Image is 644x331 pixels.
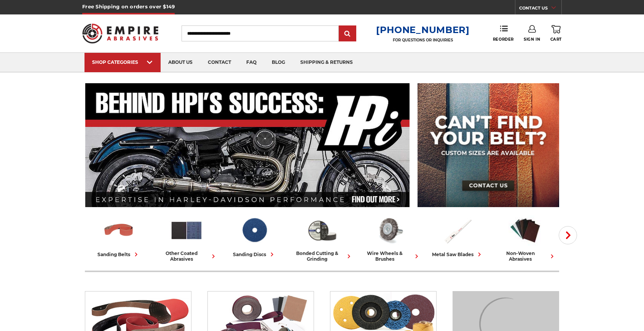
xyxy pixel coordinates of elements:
img: Wire Wheels & Brushes [373,214,406,247]
span: Sign In [524,37,540,42]
a: sanding discs [223,214,285,258]
div: metal saw blades [432,250,483,258]
span: Reorder [493,37,514,42]
a: bonded cutting & grinding [291,214,353,262]
a: wire wheels & brushes [359,214,421,262]
img: Banner for an interview featuring Horsepower Inc who makes Harley performance upgrades featured o... [85,83,410,207]
a: other coated abrasives [156,214,217,262]
button: Next [559,226,577,244]
a: shipping & returns [293,53,360,72]
a: sanding belts [88,214,150,258]
div: bonded cutting & grinding [291,250,353,262]
img: Sanding Belts [102,214,135,247]
a: metal saw blades [427,214,488,258]
a: contact [200,53,239,72]
p: FOR QUESTIONS OR INQUIRIES [376,38,470,43]
div: non-woven abrasives [494,250,556,262]
a: non-woven abrasives [494,214,556,262]
a: faq [239,53,264,72]
a: [PHONE_NUMBER] [376,24,470,35]
span: Cart [550,37,562,42]
img: Sanding Discs [238,214,271,247]
a: blog [264,53,293,72]
div: sanding belts [97,250,140,258]
div: other coated abrasives [156,250,217,262]
a: CONTACT US [519,4,561,14]
img: Non-woven Abrasives [509,214,542,247]
div: SHOP CATEGORIES [92,59,153,65]
img: promo banner for custom belts. [418,83,559,207]
img: Other Coated Abrasives [170,214,203,247]
div: sanding discs [233,250,276,258]
img: Bonded Cutting & Grinding [305,214,339,247]
div: wire wheels & brushes [359,250,421,262]
img: Empire Abrasives [82,19,158,48]
a: Cart [550,25,562,42]
input: Submit [340,26,355,41]
a: about us [161,53,200,72]
a: Reorder [493,25,514,41]
img: Metal Saw Blades [441,214,474,247]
